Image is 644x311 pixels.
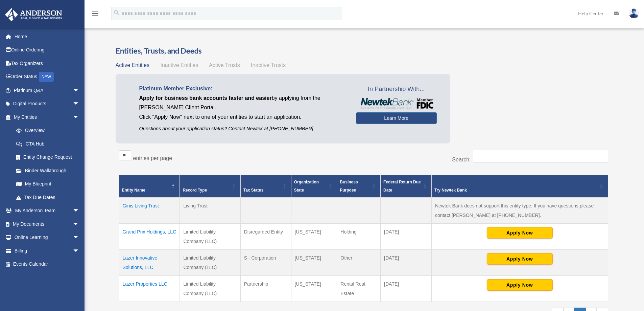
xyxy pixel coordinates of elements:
button: Apply Now [487,253,553,265]
span: Inactive Trusts [251,62,286,68]
i: search [113,9,120,17]
td: Lazer Properties LLC [119,276,180,302]
td: Newtek Bank does not support this entity type. If you have questions please contact [PERSON_NAME]... [431,197,608,224]
td: Limited Liability Company (LLC) [180,224,240,250]
span: arrow_drop_down [73,244,86,258]
a: Tax Organizers [5,57,90,70]
button: Apply Now [487,227,553,239]
td: [US_STATE] [291,276,337,302]
span: arrow_drop_down [73,204,86,218]
a: Tax Due Dates [9,191,86,204]
p: by applying from the [PERSON_NAME] Client Portal. [139,93,346,112]
span: Entity Name [122,188,145,193]
th: Organization State: Activate to sort [291,175,337,198]
td: [DATE] [381,224,432,250]
th: Business Purpose: Activate to sort [337,175,381,198]
span: arrow_drop_down [73,110,86,124]
i: menu [91,9,99,18]
td: Holding [337,224,381,250]
td: Lazer Innovative Solutions, LLC [119,250,180,276]
a: Platinum Q&Aarrow_drop_down [5,84,90,97]
span: arrow_drop_down [73,231,86,245]
div: NEW [39,72,54,82]
button: Apply Now [487,279,553,291]
th: Record Type: Activate to sort [180,175,240,198]
a: Events Calendar [5,258,90,271]
img: User Pic [629,8,639,18]
span: Record Type [183,188,207,193]
a: My Entitiesarrow_drop_down [5,110,86,124]
span: Active Entities [116,62,149,68]
td: Disregarded Entity [240,224,291,250]
span: arrow_drop_down [73,84,86,97]
div: Try Newtek Bank [434,186,598,194]
td: [DATE] [381,250,432,276]
h3: Entities, Trusts, and Deeds [116,46,612,56]
p: Click "Apply Now" next to one of your entities to start an application. [139,112,346,122]
span: Apply for business bank accounts faster and easier [139,95,272,101]
a: My Anderson Teamarrow_drop_down [5,204,90,218]
span: Inactive Entities [160,62,198,68]
th: Try Newtek Bank : Activate to sort [431,175,608,198]
a: Binder Walkthrough [9,164,86,177]
label: Search: [452,157,471,162]
a: Learn More [356,112,437,124]
a: My Documentsarrow_drop_down [5,217,90,231]
td: Limited Liability Company (LLC) [180,250,240,276]
td: Rental Real Estate [337,276,381,302]
p: Platinum Member Exclusive: [139,84,346,93]
td: [US_STATE] [291,224,337,250]
p: Questions about your application status? Contact Newtek at [PHONE_NUMBER] [139,125,346,133]
a: My Blueprint [9,177,86,191]
span: Organization State [294,180,319,193]
img: NewtekBankLogoSM.png [359,98,433,109]
a: Overview [9,124,83,137]
span: Federal Return Due Date [383,180,421,193]
td: Living Trust [180,197,240,224]
a: Billingarrow_drop_down [5,244,90,258]
a: Online Learningarrow_drop_down [5,231,90,244]
a: Online Ordering [5,43,90,57]
th: Tax Status: Activate to sort [240,175,291,198]
th: Entity Name: Activate to invert sorting [119,175,180,198]
td: [DATE] [381,276,432,302]
td: Limited Liability Company (LLC) [180,276,240,302]
span: In Partnership With... [356,84,437,95]
span: Tax Status [243,188,264,193]
a: Order StatusNEW [5,70,90,84]
td: Partnership [240,276,291,302]
td: S - Corporation [240,250,291,276]
a: Home [5,30,90,43]
a: menu [91,12,99,18]
a: Entity Change Request [9,151,86,164]
td: Other [337,250,381,276]
span: Business Purpose [340,180,358,193]
span: arrow_drop_down [73,97,86,111]
td: Grand Prix Holdings, LLC [119,224,180,250]
img: Anderson Advisors Platinum Portal [3,8,64,21]
a: CTA Hub [9,137,86,151]
td: Ginis Living Trust [119,197,180,224]
label: entries per page [133,155,172,161]
a: Digital Productsarrow_drop_down [5,97,90,111]
th: Federal Return Due Date: Activate to sort [381,175,432,198]
td: [US_STATE] [291,250,337,276]
span: arrow_drop_down [73,217,86,231]
span: Active Trusts [209,62,240,68]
